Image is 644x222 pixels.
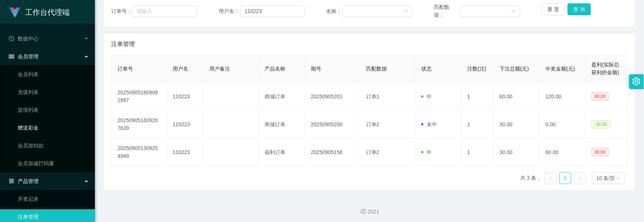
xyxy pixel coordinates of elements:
[511,9,516,14] i: 图标: down
[117,66,133,72] span: 订单号
[461,138,494,166] td: 1
[111,7,132,15] span: 订单号：
[9,7,21,18] img: logo.9652507e.png
[574,172,586,184] li: 下一页
[421,94,432,99] span: 中
[259,138,305,166] td: 福利订单
[219,7,240,15] span: 用户名：
[616,176,620,181] i: 图标: down
[542,3,565,15] button: 重 置
[167,138,203,166] td: 110223
[9,9,70,15] a: 工作台代理端
[560,173,571,184] a: 1
[592,148,609,156] span: 30.00
[366,121,379,127] span: 订单2
[305,83,360,111] td: 20250905201
[578,176,582,181] i: 图标: right
[592,62,620,75] span: 盈利(实际总获利的金额)
[210,66,230,72] span: 用户备注
[404,9,408,14] i: 图标: down
[9,53,39,59] span: 会员管理
[305,111,360,138] td: 20250905200
[101,208,638,216] div: 2021
[494,111,540,138] td: 30.00
[421,121,437,127] span: 未中
[9,179,14,184] i: 图标: appstore-o
[173,66,188,72] span: 用户名
[434,3,460,19] span: 匹配数据：
[18,120,89,135] a: 赠送彩金
[461,83,494,111] td: 1
[112,83,167,111] td: 202509051609082997
[259,83,305,111] td: 商城订单
[265,66,286,72] span: 产品名称
[9,36,39,42] span: 数据中心
[111,40,135,49] span: 注单管理
[366,94,379,99] span: 订单1
[361,209,366,214] i: 图标: copyright
[9,54,14,59] i: 图标: table
[461,111,494,138] td: 1
[597,173,615,184] div: 10 条/页
[305,138,360,166] td: 20250905158
[494,83,540,111] td: 60.00
[467,66,486,72] span: 注数(注)
[499,66,529,72] span: 下注总额(元)
[167,83,203,111] td: 110223
[18,67,89,82] a: 会员列表
[545,172,557,184] li: 上一页
[9,178,39,184] span: 产品管理
[18,102,89,117] a: 提现列表
[546,66,575,72] span: 中奖金额(元)
[592,92,609,101] span: 60.00
[366,149,379,155] span: 订单2
[112,111,167,138] td: 202509051609207639
[494,138,540,166] td: 30.00
[167,111,203,138] td: 110223
[421,149,432,155] span: 中
[240,5,305,17] input: 请输入
[259,111,305,138] td: 商城订单
[568,3,591,15] button: 查 询
[540,111,586,138] td: 0.00
[540,83,586,111] td: 120.00
[112,138,167,166] td: 202509051309254949
[548,176,553,181] i: 图标: left
[25,0,70,24] h1: 工作台代理端
[18,85,89,99] a: 充值列表
[540,138,586,166] td: 60.00
[633,77,641,85] i: 图标: setting
[421,66,432,72] span: 状态
[132,5,197,17] input: 请输入
[18,156,89,171] a: 会员加减打码量
[311,66,321,72] span: 期号
[366,66,387,72] span: 匹配数据
[560,172,571,184] li: 1
[520,172,542,184] li: 共 3 条，
[326,7,342,15] span: 名称：
[18,192,89,206] a: 开奖记录
[592,120,610,128] span: -30.00
[9,36,14,41] i: 图标: check-circle-o
[18,138,89,153] a: 会员加扣款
